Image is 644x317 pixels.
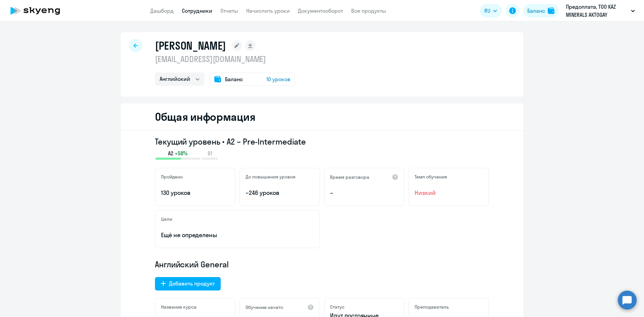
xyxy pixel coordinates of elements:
[246,304,283,310] h5: Обучение начато
[150,7,174,14] a: Дашборд
[566,3,628,19] p: Предоплата, ТОО KAZ MINERALS AKTOGAY
[480,4,502,17] button: RU
[548,7,554,14] img: balance
[155,54,295,64] p: [EMAIL_ADDRESS][DOMAIN_NAME]
[562,3,638,19] button: Предоплата, ТОО KAZ MINERALS AKTOGAY
[155,39,226,52] h1: [PERSON_NAME]
[523,4,558,17] button: Балансbalance
[330,304,344,310] h5: Статус
[246,7,290,14] a: Начислить уроки
[161,216,172,222] h5: Цели
[351,7,386,14] a: Все продукты
[527,7,545,15] div: Баланс
[298,7,343,14] a: Документооборот
[169,279,215,287] div: Добавить продукт
[415,189,483,197] span: Низкий
[161,231,314,240] p: Ещё не определены
[208,150,212,157] span: B1
[161,304,197,310] h5: Название курса
[330,174,369,180] h5: Время разговора
[415,174,447,180] h5: Темп обучения
[155,259,229,270] span: Английский General
[330,189,398,197] p: –
[246,189,314,197] p: ~246 уроков
[168,150,173,157] span: A2
[161,174,183,180] h5: Пройдено
[161,189,229,197] p: 130 уроков
[155,277,221,290] button: Добавить продукт
[266,75,290,83] span: 10 уроков
[182,7,212,14] a: Сотрудники
[220,7,238,14] a: Отчеты
[155,136,489,147] h3: Текущий уровень • A2 – Pre-Intermediate
[225,75,243,83] span: Баланс
[415,304,449,310] h5: Преподаватель
[246,174,296,180] h5: До повышения уровня
[484,7,490,15] span: RU
[155,110,255,123] h2: Общая информация
[175,150,187,157] span: +58%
